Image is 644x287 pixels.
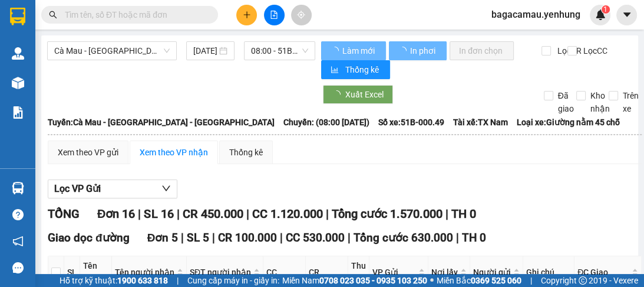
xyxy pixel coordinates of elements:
span: | [530,274,532,287]
span: TH 0 [462,231,486,244]
button: Lọc VP Gửi [48,180,177,198]
button: bar-chartThống kê [321,60,390,79]
span: SL 5 [187,231,209,244]
span: Giao dọc đường [48,231,130,244]
span: ⚪️ [430,278,434,283]
span: | [445,207,448,221]
b: Tuyến: Cà Mau - [GEOGRAPHIC_DATA] - [GEOGRAPHIC_DATA] [48,118,275,127]
button: In phơi [389,41,447,60]
span: Đơn 16 [97,207,135,221]
strong: 0708 023 035 - 0935 103 250 [319,276,427,285]
span: message [12,262,24,273]
span: caret-down [622,9,632,20]
strong: 1900 633 818 [117,276,168,285]
span: Lọc CC [579,44,609,57]
span: Tên người nhận [115,266,174,279]
span: TỔNG [48,207,80,221]
span: loading [331,47,341,55]
img: logo-vxr [10,8,25,25]
span: CR 100.000 [218,231,277,244]
span: TH 0 [451,207,475,221]
span: bar-chart [331,66,341,75]
span: | [246,207,249,221]
span: loading [398,47,408,55]
button: Xuất Excel [323,85,393,104]
span: CR 450.000 [182,207,243,221]
span: | [348,231,351,244]
span: Thống kê [345,63,381,76]
span: Tài xế: TX Nam [453,116,508,129]
span: Cà Mau - Sài Gòn - Đồng Nai [54,42,170,60]
span: Hỗ trợ kỹ thuật: [60,274,168,287]
span: | [456,231,459,244]
span: In phơi [410,44,437,57]
span: CC 530.000 [286,231,345,244]
span: Lọc CR [553,44,583,57]
div: Xem theo VP nhận [140,146,208,159]
span: | [181,231,184,244]
img: warehouse-icon [12,182,24,194]
span: bagacamau.yenhung [482,7,590,22]
span: | [325,207,328,221]
sup: 1 [602,5,610,14]
span: | [280,231,283,244]
span: ĐC Giao [577,266,629,279]
span: Miền Bắc [437,274,521,287]
span: Xuất Excel [345,88,384,101]
span: Nơi lấy [431,266,458,279]
img: warehouse-icon [12,77,24,89]
span: Số xe: 51B-000.49 [378,116,444,129]
button: Làm mới [321,41,386,60]
span: Trên xe [618,89,643,115]
div: Xem theo VP gửi [58,146,118,159]
span: Miền Nam [282,274,427,287]
span: plus [243,11,251,19]
span: Đơn 5 [147,231,179,244]
span: | [177,274,179,287]
span: Tổng cước 630.000 [354,231,453,244]
img: warehouse-icon [12,47,24,60]
span: 08:00 - 51B-000.49 [251,42,308,60]
span: aim [297,11,305,19]
input: Tìm tên, số ĐT hoặc mã đơn [65,8,204,21]
span: Tổng cước 1.570.000 [331,207,442,221]
span: Kho nhận [586,89,615,115]
button: aim [291,5,312,25]
span: Đã giao [553,89,579,115]
span: notification [12,236,24,247]
span: copyright [579,276,587,285]
span: | [138,207,141,221]
button: plus [236,5,257,25]
span: Cung cấp máy in - giấy in: [187,274,279,287]
span: 1 [603,5,607,14]
img: solution-icon [12,106,24,119]
span: Làm mới [342,44,377,57]
img: icon-new-feature [595,9,606,20]
span: | [212,231,215,244]
span: SL 16 [144,207,173,221]
input: 13/08/2025 [193,44,217,57]
span: Loại xe: Giường nằm 45 chỗ [517,116,620,129]
button: file-add [264,5,285,25]
span: CC 1.120.000 [252,207,322,221]
button: caret-down [616,5,637,25]
div: Thống kê [229,146,263,159]
span: question-circle [12,209,24,220]
span: SĐT người nhận [190,266,251,279]
button: In đơn chọn [450,41,514,60]
span: Lọc VP Gửi [54,181,101,196]
span: VP Gửi [372,266,416,279]
span: Người gửi [473,266,511,279]
span: search [49,11,57,19]
span: | [176,207,179,221]
span: loading [332,90,345,99]
span: file-add [270,11,278,19]
span: down [161,184,171,193]
strong: 0369 525 060 [471,276,521,285]
span: Chuyến: (08:00 [DATE]) [283,116,369,129]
